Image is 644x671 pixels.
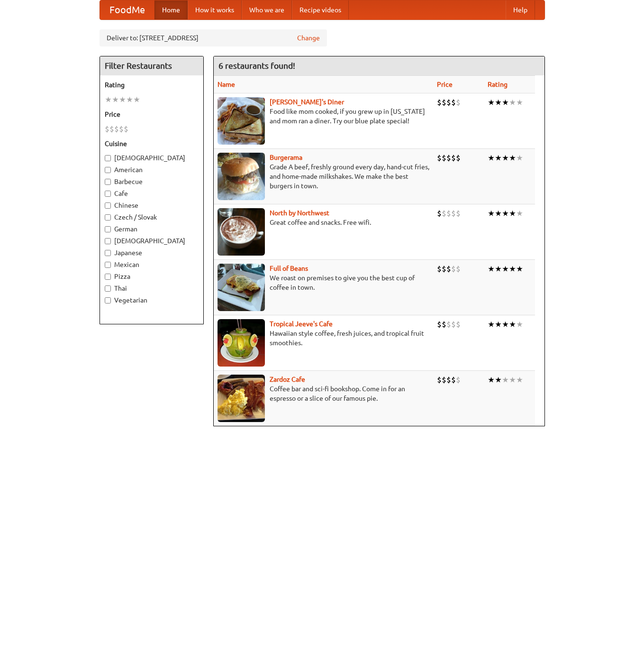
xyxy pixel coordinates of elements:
[105,238,111,244] input: [DEMOGRAPHIC_DATA]
[105,224,199,234] label: German
[446,264,451,274] li: $
[100,56,203,75] h4: Filter Restaurants
[509,153,516,163] li: ★
[488,375,495,385] li: ★
[488,97,495,108] li: ★
[105,236,199,246] label: [DEMOGRAPHIC_DATA]
[516,208,523,219] li: ★
[451,264,456,274] li: $
[242,0,292,19] a: Who we are
[105,165,199,175] label: American
[105,260,199,269] label: Mexican
[105,179,111,185] input: Barbecue
[105,212,199,222] label: Czech / Slovak
[112,94,119,105] li: ★
[495,97,502,108] li: ★
[105,155,111,161] input: [DEMOGRAPHIC_DATA]
[218,81,235,88] a: Name
[105,272,199,281] label: Pizza
[218,61,295,70] ng-pluralize: 6 restaurants found!
[446,208,451,219] li: $
[506,0,535,19] a: Help
[451,319,456,330] li: $
[437,153,442,163] li: $
[502,319,509,330] li: ★
[218,107,429,126] p: Food like mom cooked, if you grew up in [US_STATE] and mom ran a diner. Try our blue plate special!
[270,154,302,161] a: Burgerama
[456,264,461,274] li: $
[218,384,429,403] p: Coffee bar and sci-fi bookshop. Come in for an espresso or a slice of our famous pie.
[516,319,523,330] li: ★
[509,264,516,274] li: ★
[105,189,199,198] label: Cafe
[105,139,199,148] h5: Cuisine
[446,153,451,163] li: $
[105,80,199,90] h5: Rating
[100,29,327,46] div: Deliver to: [STREET_ADDRESS]
[442,319,446,330] li: $
[270,320,333,328] a: Tropical Jeeve's Cafe
[270,265,308,272] a: Full of Beans
[105,202,111,209] input: Chinese
[105,177,199,186] label: Barbecue
[437,208,442,219] li: $
[105,295,199,305] label: Vegetarian
[154,0,188,19] a: Home
[105,191,111,197] input: Cafe
[218,273,429,292] p: We roast on premises to give you the best cup of coffee in town.
[105,285,111,292] input: Thai
[456,208,461,219] li: $
[437,97,442,108] li: $
[495,264,502,274] li: ★
[105,124,109,134] li: $
[100,0,154,19] a: FoodMe
[495,208,502,219] li: ★
[270,209,329,217] a: North by Northwest
[119,124,124,134] li: $
[437,81,453,88] a: Price
[516,97,523,108] li: ★
[124,124,128,134] li: $
[218,319,265,367] img: jeeves.jpg
[105,110,199,119] h5: Price
[509,97,516,108] li: ★
[105,226,111,232] input: German
[437,319,442,330] li: $
[456,97,461,108] li: $
[502,264,509,274] li: ★
[488,81,508,88] a: Rating
[218,375,265,422] img: zardoz.jpg
[218,162,429,191] p: Grade A beef, freshly ground every day, hand-cut fries, and home-made milkshakes. We make the bes...
[105,274,111,280] input: Pizza
[270,376,305,383] a: Zardoz Cafe
[495,153,502,163] li: ★
[133,94,140,105] li: ★
[105,250,111,256] input: Japanese
[446,375,451,385] li: $
[451,375,456,385] li: $
[516,375,523,385] li: ★
[270,98,344,106] a: [PERSON_NAME]'s Diner
[105,284,199,293] label: Thai
[446,319,451,330] li: $
[516,153,523,163] li: ★
[442,208,446,219] li: $
[451,97,456,108] li: $
[509,208,516,219] li: ★
[218,218,429,227] p: Great coffee and snacks. Free wifi.
[105,262,111,268] input: Mexican
[218,264,265,311] img: beans.jpg
[114,124,119,134] li: $
[502,208,509,219] li: ★
[495,319,502,330] li: ★
[218,153,265,200] img: burgerama.jpg
[105,248,199,257] label: Japanese
[456,153,461,163] li: $
[488,319,495,330] li: ★
[105,201,199,210] label: Chinese
[105,214,111,221] input: Czech / Slovak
